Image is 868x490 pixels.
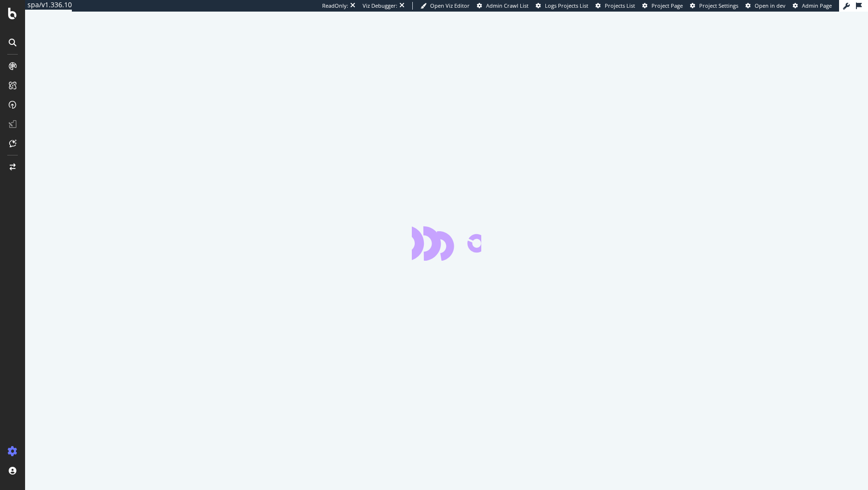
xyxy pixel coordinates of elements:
div: animation [412,226,481,261]
span: Logs Projects List [545,2,588,9]
a: Project Settings [690,2,738,10]
span: Admin Page [802,2,832,9]
a: Open in dev [746,2,786,10]
a: Projects List [596,2,635,10]
a: Logs Projects List [536,2,588,10]
a: Project Page [642,2,683,10]
div: ReadOnly: [322,2,348,10]
span: Project Page [651,2,683,9]
a: Admin Crawl List [477,2,529,10]
span: Admin Crawl List [486,2,529,9]
span: Open in dev [755,2,786,9]
span: Projects List [605,2,635,9]
div: Viz Debugger: [363,2,397,10]
span: Open Viz Editor [430,2,470,9]
a: Admin Page [793,2,832,10]
span: Project Settings [699,2,738,9]
a: Open Viz Editor [420,2,470,10]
